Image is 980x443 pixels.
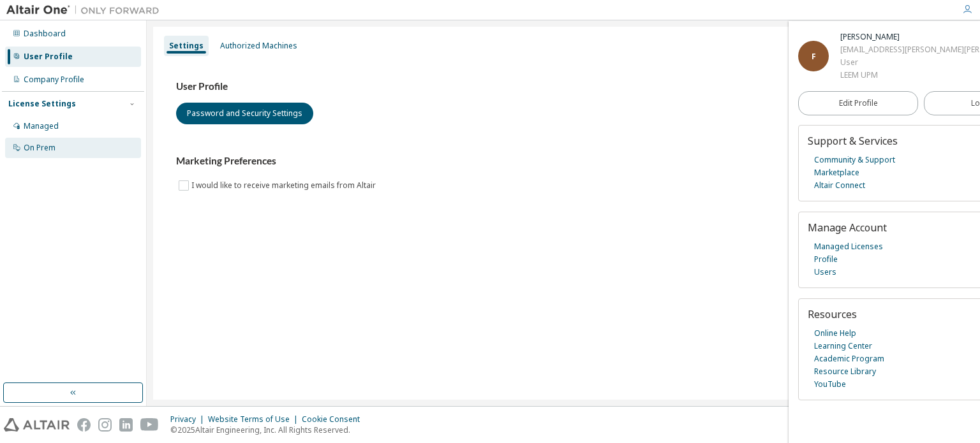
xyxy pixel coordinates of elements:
a: Academic Program [814,352,884,365]
img: instagram.svg [98,418,112,432]
a: Marketplace [814,166,859,179]
a: Altair Connect [814,179,865,192]
a: Profile [814,253,838,266]
div: License Settings [8,99,76,109]
div: Privacy [170,414,208,425]
a: Edit Profile [798,91,918,115]
img: youtube.svg [140,418,159,432]
img: Altair One [6,4,166,17]
div: Managed [24,121,59,131]
span: Manage Account [808,221,887,235]
span: Support & Services [808,134,898,148]
h3: User Profile [176,80,951,93]
p: © 2025 Altair Engineering, Inc. All Rights Reserved. [170,425,367,435]
a: Managed Licenses [814,240,883,253]
a: Resource Library [814,365,876,378]
a: YouTube [814,378,846,391]
h3: Marketing Preferences [176,155,951,168]
img: altair_logo.svg [4,418,70,432]
a: Community & Support [814,154,895,166]
a: Users [814,266,836,279]
a: Online Help [814,327,856,340]
a: Learning Center [814,340,872,352]
span: Edit Profile [839,98,878,108]
div: User Profile [24,52,73,62]
img: linkedin.svg [119,418,133,432]
div: On Prem [24,143,56,153]
div: Website Terms of Use [208,414,302,425]
span: F [812,51,816,62]
label: I would like to receive marketing emails from Altair [191,178,378,193]
div: Cookie Consent [302,414,367,425]
div: Settings [169,41,204,51]
img: facebook.svg [77,418,91,432]
div: Authorized Machines [220,41,297,51]
button: Password and Security Settings [176,103,313,124]
div: Dashboard [24,29,66,39]
span: Resources [808,307,857,321]
div: Company Profile [24,75,84,85]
